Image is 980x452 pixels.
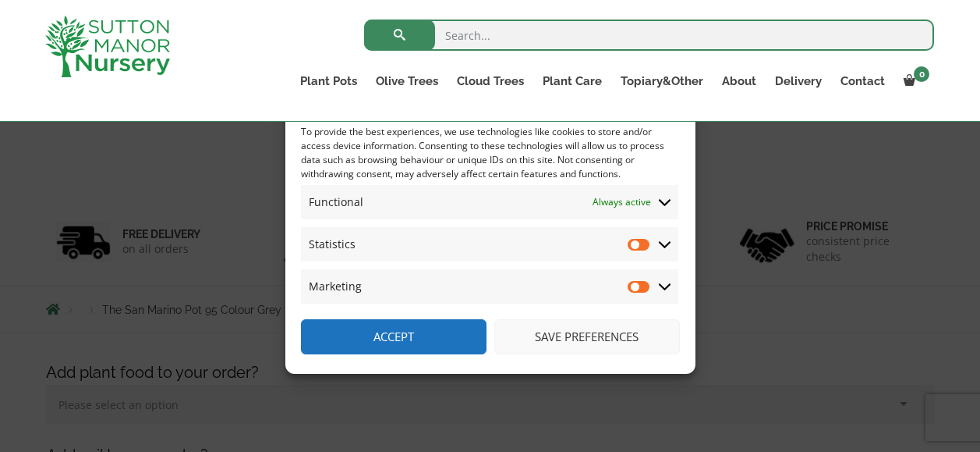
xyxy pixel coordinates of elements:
[364,20,934,51] input: Search...
[291,70,366,92] a: Plant Pots
[45,16,170,77] img: logo
[448,70,533,92] a: Cloud Trees
[533,70,611,92] a: Plant Care
[301,227,678,262] summary: Statistics
[914,66,929,82] span: 0
[713,70,766,92] a: About
[593,193,651,212] span: Always active
[301,319,486,354] button: Accept
[766,70,831,92] a: Delivery
[894,70,934,92] a: 0
[309,277,362,296] span: Marketing
[301,125,678,181] div: To provide the best experiences, we use technologies like cookies to store and/or access device i...
[831,70,894,92] a: Contact
[611,70,713,92] a: Topiary&Other
[309,235,356,254] span: Statistics
[366,70,448,92] a: Olive Trees
[494,319,680,354] button: Save preferences
[309,193,363,212] span: Functional
[301,269,678,304] summary: Marketing
[301,185,678,219] summary: Functional Always active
